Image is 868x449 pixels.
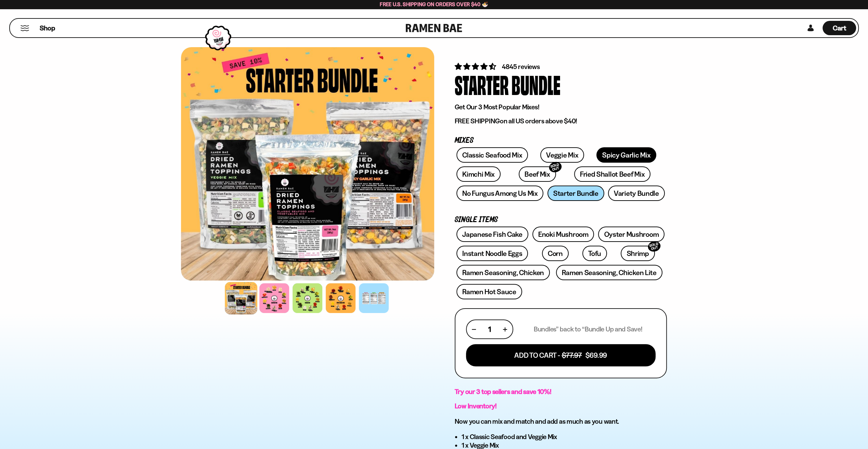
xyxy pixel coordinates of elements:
[540,147,584,163] a: Veggie Mix
[455,217,667,223] p: Single Items
[456,186,543,201] a: No Fungus Among Us Mix
[455,137,667,144] p: Mixes
[621,246,655,261] a: ShrimpSOLD OUT
[519,166,556,182] a: Beef MixSOLD OUT
[582,246,607,261] a: Tofu
[20,25,29,31] button: Mobile Menu Trigger
[462,433,667,441] li: 1 x Classic Seafood and Veggie Mix
[455,117,500,125] strong: FREE SHIPPING
[455,62,497,71] span: 4.71 stars
[40,21,55,35] a: Shop
[596,147,656,163] a: Spicy Garlic Mix
[466,344,656,366] button: Add To Cart - $77.97 $69.99
[548,161,563,174] div: SOLD OUT
[502,63,540,71] span: 4845 reviews
[456,147,528,163] a: Classic Seafood Mix
[608,186,665,201] a: Variety Bundle
[456,246,528,261] a: Instant Noodle Eggs
[534,325,642,334] p: Bundles” back to “Bundle Up and Save!
[822,19,856,37] a: Cart
[455,387,552,396] strong: Try our 3 top sellers and save 10%!
[455,117,667,125] p: on all US orders above $40!
[456,166,501,182] a: Kimchi Mix
[456,265,550,280] a: Ramen Seasoning, Chicken
[532,227,594,242] a: Enoki Mushroom
[456,284,522,299] a: Ramen Hot Sauce
[455,71,509,97] div: Starter
[556,265,662,280] a: Ramen Seasoning, Chicken Lite
[456,227,528,242] a: Japanese Fish Cake
[380,1,488,8] span: Free U.S. Shipping on Orders over $40 🍜
[647,240,662,253] div: SOLD OUT
[598,227,664,242] a: Oyster Mushroom
[455,402,497,410] strong: Low Inventory!
[542,246,569,261] a: Corn
[40,24,55,33] span: Shop
[574,166,650,182] a: Fried Shallot Beef Mix
[455,103,667,111] p: Get Our 3 Most Popular Mixes!
[511,71,560,97] div: Bundle
[455,417,667,426] h3: Now you can mix and match and add as much as you want.
[488,325,491,334] span: 1
[833,24,846,32] span: Cart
